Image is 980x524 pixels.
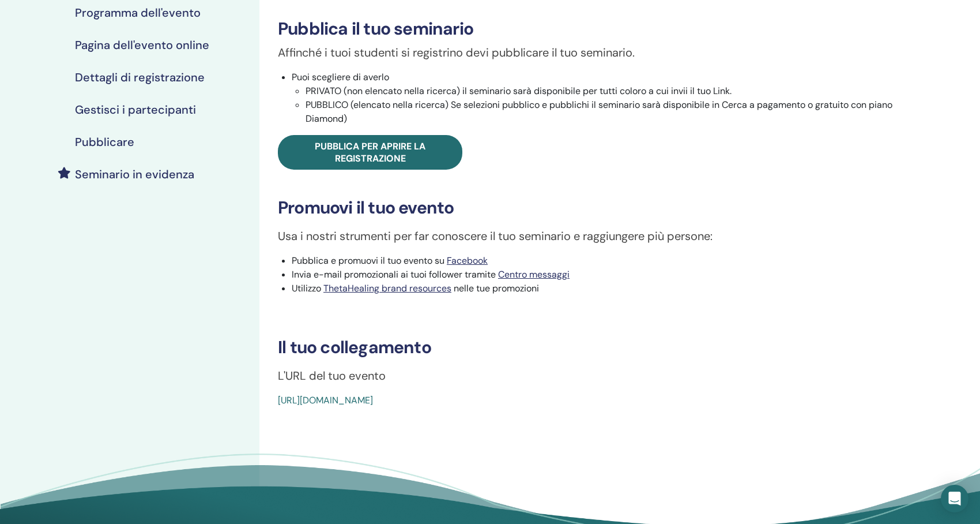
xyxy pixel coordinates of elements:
li: PRIVATO (non elencato nella ricerca) il seminario sarà disponibile per tutti coloro a cui invii i... [306,84,894,98]
li: Pubblica e promuovi il tuo evento su [292,254,894,268]
a: Centro messaggi [498,268,570,280]
a: [URL][DOMAIN_NAME] [278,394,373,406]
h3: Promuovi il tuo evento [278,197,894,218]
p: L'URL del tuo evento [278,367,894,384]
div: Open Intercom Messenger [941,485,968,512]
h4: Dettagli di registrazione [75,70,205,84]
li: Utilizzo nelle tue promozioni [292,282,894,295]
span: Pubblica per aprire la registrazione [315,140,425,164]
li: PUBBLICO (elencato nella ricerca) Se selezioni pubblico e pubblichi il seminario sarà disponibile... [306,98,894,126]
h3: Il tuo collegamento [278,337,894,358]
h4: Seminario in evidenza [75,167,194,181]
p: Affinché i tuoi studenti si registrino devi pubblicare il tuo seminario. [278,44,894,61]
h3: Pubblica il tuo seminario [278,18,894,39]
h4: Pagina dell'evento online [75,38,209,52]
li: Invia e-mail promozionali ai tuoi follower tramite [292,268,894,282]
h4: Pubblicare [75,135,134,149]
a: Facebook [447,254,488,267]
h4: Programma dell'evento [75,6,201,20]
h4: Gestisci i partecipanti [75,103,196,117]
p: Usa i nostri strumenti per far conoscere il tuo seminario e raggiungere più persone: [278,227,894,245]
a: ThetaHealing brand resources [323,282,451,294]
li: Puoi scegliere di averlo [292,70,894,126]
a: Pubblica per aprire la registrazione [278,135,462,170]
